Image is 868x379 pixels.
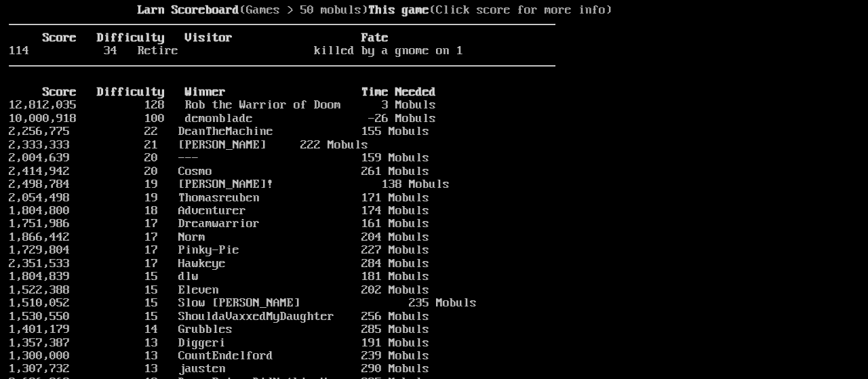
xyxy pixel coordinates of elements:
a: 2,256,775 22 DeanTheMachine 155 Mobuls [9,125,429,138]
a: 1,522,388 15 Eleven 202 Mobuls [9,283,429,297]
a: 2,351,533 17 Hawkeye 284 Mobuls [9,257,429,271]
a: 1,751,986 17 Dreamwarrior 161 Mobuls [9,217,429,231]
a: 1,804,800 18 Adventurer 174 Mobuls [9,204,429,218]
a: 10,000,918 100 demonblade -26 Mobuls [9,112,436,125]
a: 12,812,035 128 Rob the Warrior of Doom 3 Mobuls [9,98,436,112]
a: 1,530,550 15 ShouldaVaxxedMyDaughter 256 Mobuls [9,310,429,323]
a: 2,004,639 20 --- 159 Mobuls [9,151,429,165]
a: 1,300,000 13 CountEndelford 239 Mobuls [9,349,429,363]
a: 1,357,387 13 Diggeri 191 Mobuls [9,336,429,350]
a: 2,333,333 21 [PERSON_NAME] 222 Mobuls [9,138,368,152]
a: 2,414,942 20 Cosmo 261 Mobuls [9,165,429,178]
larn: (Games > 50 mobuls) (Click score for more info) Click on a score for more information ---- Reload... [9,4,555,360]
b: Score Difficulty Winner Time Needed [43,85,436,99]
a: 2,498,784 19 [PERSON_NAME]! 138 Mobuls [9,178,450,191]
a: 1,866,442 17 Norm 204 Mobuls [9,231,429,244]
b: This game [368,3,429,17]
b: Score Difficulty Visitor Fate [43,31,389,45]
a: 1,510,052 15 Slow [PERSON_NAME] 235 Mobuls [9,296,477,310]
a: 114 34 Retire killed by a gnome on 1 [9,44,463,58]
a: 2,054,498 19 Thomasreuben 171 Mobuls [9,191,429,205]
b: Larn Scoreboard [138,3,239,17]
a: 1,804,839 15 dlw 181 Mobuls [9,270,429,283]
a: 1,729,804 17 Pinky-Pie 227 Mobuls [9,243,429,257]
a: 1,401,179 14 Grubbles 285 Mobuls [9,323,429,336]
